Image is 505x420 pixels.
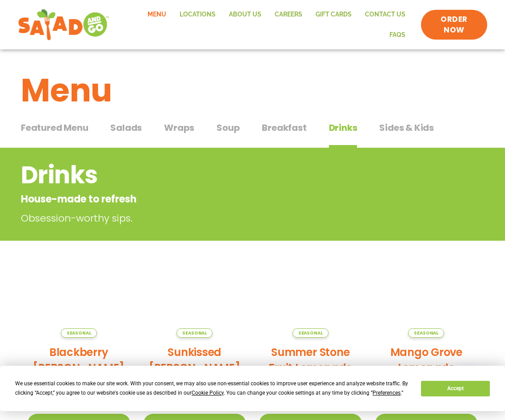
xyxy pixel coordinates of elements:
h2: Blackberry [PERSON_NAME] Lemonade [28,344,130,391]
img: Product photo for Summer Stone Fruit Lemonade [259,271,362,338]
span: Wraps [164,121,194,134]
span: Preferences [373,390,401,396]
a: Menu [141,4,173,25]
span: Soup [216,121,240,134]
span: Seasonal [293,328,329,338]
span: Sides & Kids [379,121,434,134]
span: Seasonal [176,328,212,338]
button: Accept [421,381,489,396]
h2: Mango Grove Lemonade [375,344,478,376]
img: Product photo for Sunkissed Yuzu Lemonade [144,271,246,338]
a: GIFT CARDS [309,4,358,25]
p: Obsession-worthy sips. [21,211,417,226]
h2: Sunkissed [PERSON_NAME] [144,344,246,376]
h2: Drinks [21,157,413,193]
a: Locations [173,4,222,25]
span: Drinks [329,121,357,134]
span: Seasonal [408,328,444,338]
span: Seasonal [61,328,97,338]
nav: Menu [118,4,412,45]
span: Breakfast [262,121,306,134]
h2: Summer Stone Fruit Lemonade [259,344,362,376]
h1: Menu [21,66,484,114]
a: ORDER NOW [421,10,487,40]
span: ORDER NOW [430,14,478,36]
a: Careers [268,4,309,25]
img: new-SAG-logo-768×292 [18,7,109,43]
a: Contact Us [358,4,412,25]
p: House-made to refresh [21,192,413,206]
div: Tabbed content [21,118,484,148]
a: About Us [222,4,268,25]
div: We use essential cookies to make our site work. With your consent, we may also use non-essential ... [15,379,410,398]
span: Featured Menu [21,121,88,134]
span: Salads [110,121,142,134]
img: Product photo for Mango Grove Lemonade [375,271,478,338]
img: Product photo for Blackberry Bramble Lemonade [28,271,130,338]
span: Cookie Policy [192,390,224,396]
a: FAQs [383,25,412,45]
